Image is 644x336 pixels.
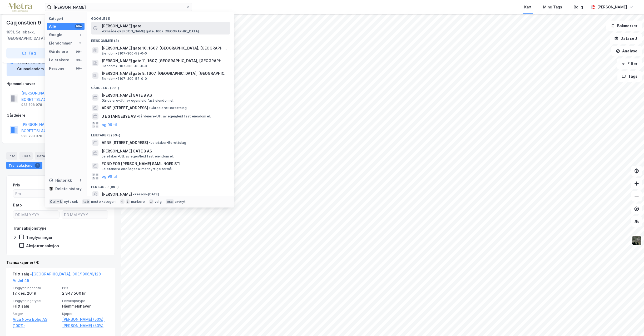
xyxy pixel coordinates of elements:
span: Eiendom • 3107-300-60-0-0 [102,64,147,68]
div: Fritt salg - [13,271,108,286]
span: [PERSON_NAME] gate 10, 1607, [GEOGRAPHIC_DATA], [GEOGRAPHIC_DATA] [102,45,228,51]
button: Tag [6,48,52,58]
span: • [102,29,103,33]
div: Hjemmelshaver [7,81,115,87]
span: Eiendom • 3107-300-59-0-0 [102,51,147,56]
span: Tinglysningstype [13,299,59,303]
span: [PERSON_NAME] GATE 8 AS [102,92,228,98]
div: 17. des. 2019 [13,290,59,297]
span: Tinglysningsdato [13,286,59,290]
span: Leietaker • Borettslag [149,141,186,145]
span: • [137,114,138,118]
div: Ctrl + k [49,199,63,204]
input: DD.MM.YYYY [13,211,59,219]
span: Eiendom • 3107-300-57-0-0 [102,77,147,81]
div: Kart [524,4,532,10]
div: 99+ [75,58,82,62]
div: [PERSON_NAME] [597,4,627,10]
span: Kjøper [62,312,108,316]
button: Datasett [610,33,642,44]
div: Alle [49,23,56,29]
div: Personer [49,65,66,72]
span: [PERSON_NAME] gate 11, 1607, [GEOGRAPHIC_DATA], [GEOGRAPHIC_DATA] [102,58,228,64]
span: Selger [13,312,59,316]
div: Gårdeiere [7,112,115,118]
div: Capjonstien 9 [6,18,42,27]
iframe: Chat Widget [618,311,644,336]
button: Tags [617,71,642,82]
button: Filter [617,58,642,69]
div: 1 [78,33,82,37]
div: velg [155,200,162,204]
span: Leietaker • Utl. av egen/leid fast eiendom el. [102,154,174,159]
a: [PERSON_NAME] (50%) [62,323,108,329]
div: 99+ [75,50,82,54]
div: Datasett [35,152,55,160]
div: Eiendommer [49,40,72,46]
span: Gårdeiere • Utl. av egen/leid fast eiendom el. [102,98,174,103]
span: ARNE [STREET_ADDRESS] [102,140,148,146]
img: metra-logo.256734c3b2bbffee19d4.png [8,3,32,12]
div: 3 [78,41,82,45]
button: og 96 til [102,173,117,180]
div: Grunneiendom [17,66,44,72]
div: Gårdeiere [49,48,68,55]
div: tab [82,199,90,204]
div: 99+ [75,24,82,28]
span: [PERSON_NAME] gate [102,23,141,29]
div: nytt søk [64,200,78,204]
span: Område • [PERSON_NAME] gate, 1607 [GEOGRAPHIC_DATA] [102,29,199,33]
div: Google [49,32,62,38]
div: 2 347 500 kr [62,290,108,297]
div: 923 798 978 [21,134,42,138]
div: 1651, Sellebakk, [GEOGRAPHIC_DATA] [6,29,59,42]
span: Person • [DATE] [133,192,159,196]
div: Tinglysninger [26,235,53,240]
span: Pris [62,286,108,290]
span: J E STANGEBYE AS [102,113,136,120]
div: neste kategori [91,200,116,204]
span: • [149,106,151,110]
div: markere [131,200,145,204]
a: [GEOGRAPHIC_DATA], 303/1906/0/128 - Andel 48 [13,272,104,283]
div: Google (1) [87,12,234,22]
span: Leietaker • Fond/legat allmennyttige formål [102,167,172,171]
span: [PERSON_NAME] GATE 8 AS [102,148,228,154]
div: 4 [35,163,40,168]
span: [PERSON_NAME] gate 8, 1607, [GEOGRAPHIC_DATA], [GEOGRAPHIC_DATA] [102,70,228,77]
span: • [133,192,135,196]
div: Leietakere (99+) [87,129,234,139]
div: Mine Tags [543,4,562,10]
button: Analyse [611,46,642,56]
a: [PERSON_NAME] (50%), [62,316,108,323]
div: Dato [13,202,22,208]
button: og 96 til [102,122,117,128]
div: Eiere [19,152,33,160]
input: Søk på adresse, matrikkel, gårdeiere, leietakere eller personer [51,3,186,11]
span: ARNE [STREET_ADDRESS] [102,105,148,111]
div: 2 [78,178,82,182]
a: Arca Nova Bolig AS (100%) [13,316,59,329]
div: avbryt [175,200,186,204]
div: Eiendommer (3) [87,34,234,44]
div: 99+ [75,66,82,71]
div: Pris [13,182,20,188]
div: Transaksjoner (4) [6,259,115,266]
span: [PERSON_NAME] [102,191,132,197]
div: Delete history [55,186,82,192]
div: Kategori [49,17,85,21]
span: FOND FOR [PERSON_NAME] SAMLINGER STI [102,161,228,167]
div: 923 798 978 [21,103,42,107]
input: Fra [13,190,59,197]
div: Kontrollprogram for chat [618,311,644,336]
div: Leietakere [49,57,69,63]
div: Personer (99+) [87,181,234,190]
div: Info [6,152,17,160]
div: Historikk [49,177,72,184]
div: Transaksjoner [6,162,42,169]
span: • [149,141,151,145]
span: Gårdeiere • Utl. av egen/leid fast eiendom el. [137,114,211,118]
div: esc [166,199,174,204]
div: Gårdeiere (99+) [87,82,234,91]
span: Eierskapstype [62,299,108,303]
